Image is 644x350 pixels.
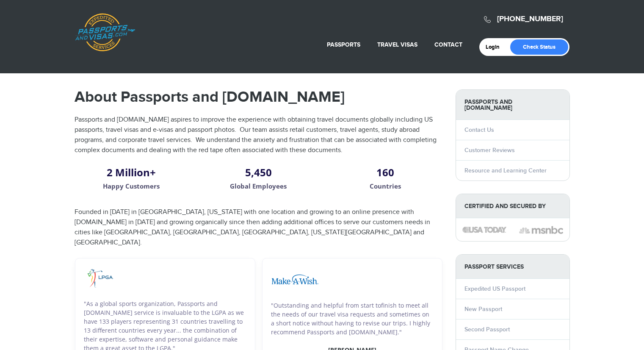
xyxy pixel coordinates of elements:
[327,41,360,48] a: Passports
[201,170,315,175] h2: 5,450
[328,181,442,191] p: Countries
[75,13,135,51] a: Passports & [DOMAIN_NAME]
[328,170,442,175] h2: 160
[464,126,494,133] a: Contact Us
[456,194,569,218] strong: Certified and Secured by
[464,306,502,313] a: New Passport
[486,44,506,50] a: Login
[201,181,315,191] p: Global Employees
[75,181,189,191] p: Happy Customers
[456,255,569,279] strong: PASSPORT SERVICES
[464,326,510,333] a: Second Passport
[75,115,443,156] p: Passports and [DOMAIN_NAME] aspires to improve the experience with obtaining travel documents glo...
[434,41,462,48] a: Contact
[271,267,319,292] img: image description
[456,90,569,120] strong: Passports and [DOMAIN_NAME]
[75,170,189,175] h2: 2 Million+
[462,227,506,233] img: image description
[377,41,417,48] a: Travel Visas
[84,267,115,290] img: image description
[75,89,443,105] h1: About Passports and [DOMAIN_NAME]
[497,14,563,24] a: [PHONE_NUMBER]
[75,207,443,248] p: Founded in [DATE] in [GEOGRAPHIC_DATA], [US_STATE] with one location and growing to an online pre...
[510,39,568,55] a: Check Status
[464,147,515,154] a: Customer Reviews
[519,225,563,235] img: image description
[464,285,525,292] a: Expedited US Passport
[464,167,547,174] a: Resource and Learning Center
[271,301,434,336] p: "Outstanding and helpful from start tofinish to meet all the needs of our travel visa requests an...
